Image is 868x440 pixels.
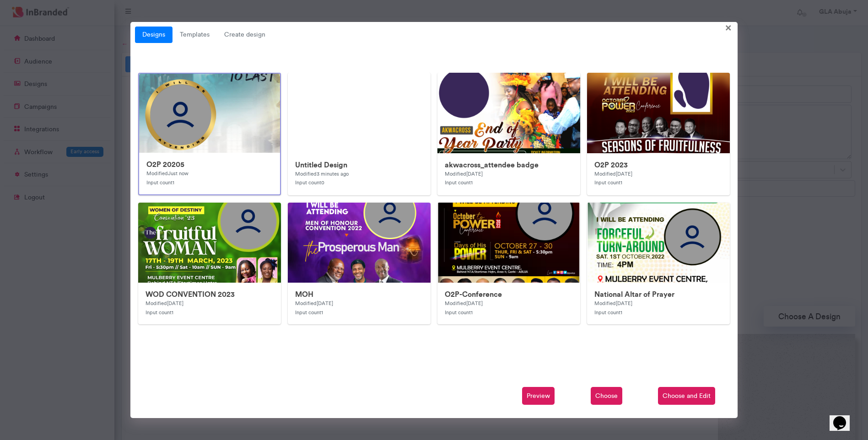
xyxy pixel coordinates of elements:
h6: WOD CONVENTION 2023 [146,290,274,299]
small: Input count 1 [146,179,174,186]
h6: akwacross_attendee badge [445,161,573,169]
small: Modified Just now [146,170,189,177]
small: Modified [DATE] [295,300,333,306]
h6: National Altar of Prayer [594,290,722,299]
small: Modified [DATE] [445,300,483,306]
small: Input count 1 [445,309,473,316]
small: Input count 1 [146,309,173,316]
small: Input count 1 [295,309,323,316]
a: Templates [173,27,217,43]
small: Modified [DATE] [445,171,483,177]
h6: O2P 20205 [146,160,273,169]
h6: Untitled Design [295,161,423,169]
small: Input count 1 [445,179,473,186]
span: Preview [522,387,555,405]
small: Input count 1 [594,309,622,316]
span: Choose [591,387,622,405]
small: Input count 1 [594,179,622,186]
h6: MOH [295,290,423,299]
small: Input count 0 [295,179,324,186]
h6: O2P-Conference [445,290,573,299]
iframe: chat widget [830,403,859,431]
span: Choose and Edit [658,387,715,405]
small: Modified [DATE] [594,171,632,177]
span: Create design [217,27,273,43]
small: Modified [DATE] [146,300,183,306]
span: × [725,20,732,34]
h6: O2P 2023 [594,161,722,169]
a: Designs [135,27,173,43]
small: Modified [DATE] [594,300,632,306]
small: Modified 3 minutes ago [295,171,349,177]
